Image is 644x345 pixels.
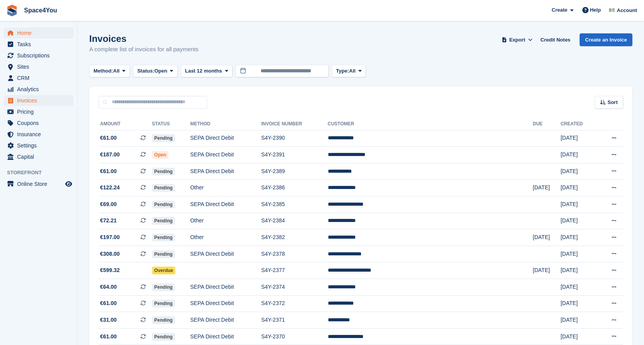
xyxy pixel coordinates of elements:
[152,333,175,341] span: Pending
[99,118,152,130] th: Amount
[152,184,175,192] span: Pending
[190,147,261,163] td: SEPA Direct Debit
[4,118,73,128] a: menu
[133,65,178,78] button: Status: Open
[152,151,169,159] span: Open
[100,184,120,192] span: €122.24
[4,84,73,95] a: menu
[533,229,561,246] td: [DATE]
[100,299,117,307] span: €61.00
[17,106,64,117] span: Pricing
[561,118,597,130] th: Created
[21,4,60,17] a: Space4You
[261,130,327,147] td: S4Y-2390
[190,246,261,262] td: SEPA Direct Debit
[17,129,64,140] span: Insurance
[552,6,567,14] span: Create
[100,250,120,258] span: €308.00
[537,33,573,46] a: Credit Notes
[89,65,130,78] button: Method: All
[4,28,73,38] a: menu
[261,180,327,196] td: S4Y-2386
[17,118,64,128] span: Coupons
[113,67,120,75] span: All
[100,200,117,208] span: €69.00
[561,147,597,163] td: [DATE]
[190,312,261,329] td: SEPA Direct Debit
[64,179,73,189] a: Preview store
[152,201,175,208] span: Pending
[4,61,73,72] a: menu
[561,180,597,196] td: [DATE]
[152,217,175,225] span: Pending
[181,65,232,78] button: Last 12 months
[617,7,637,14] span: Account
[152,250,175,258] span: Pending
[100,283,117,291] span: €64.00
[561,295,597,312] td: [DATE]
[185,67,222,75] span: Last 12 months
[261,163,327,180] td: S4Y-2389
[190,118,261,130] th: Method
[261,312,327,329] td: S4Y-2371
[154,67,167,75] span: Open
[100,333,117,341] span: €61.00
[17,140,64,151] span: Settings
[93,67,113,75] span: Method:
[190,130,261,147] td: SEPA Direct Debit
[100,151,120,159] span: €187.00
[152,316,175,324] span: Pending
[190,213,261,229] td: Other
[561,130,597,147] td: [DATE]
[190,279,261,296] td: SEPA Direct Debit
[4,179,73,189] a: menu
[100,316,117,324] span: €31.00
[190,180,261,196] td: Other
[332,65,366,78] button: Type: All
[533,180,561,196] td: [DATE]
[261,147,327,163] td: S4Y-2391
[590,6,601,14] span: Help
[89,45,199,54] p: A complete list of invoices for all payments
[533,262,561,279] td: [DATE]
[190,328,261,345] td: SEPA Direct Debit
[561,196,597,213] td: [DATE]
[533,118,561,130] th: Due
[17,28,64,38] span: Home
[152,118,190,130] th: Status
[561,163,597,180] td: [DATE]
[261,328,327,345] td: S4Y-2370
[261,295,327,312] td: S4Y-2372
[580,33,632,46] a: Create an Invoice
[17,151,64,162] span: Capital
[561,328,597,345] td: [DATE]
[561,279,597,296] td: [DATE]
[152,267,176,274] span: Overdue
[261,118,327,130] th: Invoice Number
[17,73,64,83] span: CRM
[4,151,73,162] a: menu
[261,229,327,246] td: S4Y-2382
[608,99,618,106] span: Sort
[261,279,327,296] td: S4Y-2374
[100,233,120,241] span: €197.00
[152,134,175,142] span: Pending
[608,6,616,14] img: Finn-Kristof Kausch
[509,36,525,44] span: Export
[17,179,64,189] span: Online Store
[561,229,597,246] td: [DATE]
[100,134,117,142] span: €61.00
[4,95,73,106] a: menu
[500,33,534,46] button: Export
[100,167,117,175] span: €61.00
[4,39,73,50] a: menu
[4,50,73,61] a: menu
[152,168,175,175] span: Pending
[7,169,77,177] span: Storefront
[261,246,327,262] td: S4Y-2378
[349,67,356,75] span: All
[4,106,73,117] a: menu
[261,196,327,213] td: S4Y-2385
[6,5,18,16] img: stora-icon-8386f47178a22dfd0bd8f6a31ec36ba5ce8667c1dd55bd0f319d3a0aa187defe.svg
[336,67,349,75] span: Type:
